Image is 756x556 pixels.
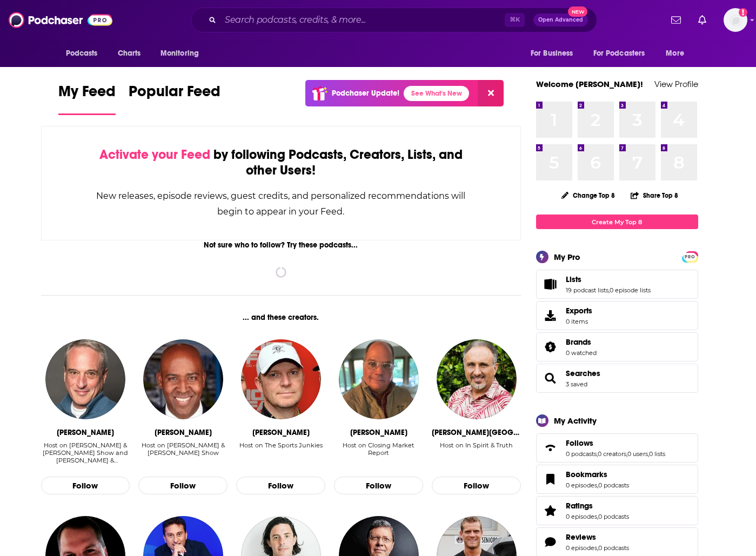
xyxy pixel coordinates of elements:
span: Bookmarks [566,470,607,479]
div: Dan Bernstein [57,428,114,437]
span: Brands [566,337,591,347]
div: Host on Closing Market Report [334,441,423,465]
a: Ratings [566,501,629,511]
a: Lists [566,274,651,284]
span: Exports [566,306,592,316]
img: Marshall Harris [143,339,223,419]
a: Popular Feed [129,82,220,115]
span: Follows [536,433,698,463]
div: by following Podcasts, Creators, Lists, and other Users! [96,147,467,178]
a: Searches [566,369,600,378]
a: 19 podcast lists [566,286,608,294]
a: Dan Bernstein [45,339,125,419]
div: My Pro [554,252,580,262]
a: Bookmarks [540,472,561,487]
span: Lists [536,270,698,299]
button: open menu [658,43,698,64]
span: , [648,450,649,458]
a: 0 episodes [566,481,597,489]
button: Share Top 8 [630,185,679,206]
a: 0 creators [598,450,626,458]
p: Podchaser Update! [332,89,399,98]
a: 0 podcasts [598,544,629,552]
span: My Feed [58,82,116,107]
span: Logged in as traviswinkler [724,8,747,32]
span: Searches [536,364,698,393]
span: 0 items [566,318,592,325]
span: Open Advanced [538,17,583,23]
a: Lists [540,277,561,292]
span: Activate your Feed [99,146,210,163]
a: Show notifications dropdown [694,11,711,29]
div: Host on [PERSON_NAME] & [PERSON_NAME] Show [138,441,228,457]
div: Todd Gleason [350,428,407,437]
div: Host on In Spirit & Truth [440,441,513,465]
a: 0 episodes [566,544,597,552]
span: Exports [540,308,561,323]
span: Popular Feed [129,82,220,107]
a: Charts [111,43,148,64]
span: , [597,450,598,458]
span: , [626,450,627,458]
span: New [568,6,587,17]
a: 0 episode lists [610,286,651,294]
div: Host on The Sports Junkies [239,441,323,449]
a: 0 podcasts [566,450,597,458]
span: Ratings [566,501,593,511]
a: Follows [566,438,665,448]
a: 0 podcasts [598,513,629,520]
img: Jason Bishop [241,339,321,419]
a: See What's New [404,86,469,101]
a: 0 episodes [566,513,597,520]
img: Todd Gleason [339,339,419,419]
div: Host on Rahimi, Harris & Grote Show [138,441,228,465]
div: My Activity [554,416,597,426]
a: Follows [540,440,561,455]
a: PRO [684,252,697,260]
span: Brands [536,332,698,361]
span: ⌘ K [505,13,525,27]
div: Marshall Harris [155,428,212,437]
div: Host on In Spirit & Truth [440,441,513,449]
a: Welcome [PERSON_NAME]! [536,79,643,89]
span: Monitoring [160,46,199,61]
div: Search podcasts, credits, & more... [191,8,597,32]
img: J.D. Farag [437,339,517,419]
a: Bookmarks [566,470,629,479]
div: Jason Bishop [252,428,310,437]
a: Exports [536,301,698,330]
a: 3 saved [566,380,587,388]
a: Brands [566,337,597,347]
div: Not sure who to follow? Try these podcasts... [41,240,521,250]
div: Host on [PERSON_NAME] & [PERSON_NAME] Show and [PERSON_NAME] & [PERSON_NAME] Show [41,441,130,464]
div: Host on The Sports Junkies [239,441,323,465]
a: My Feed [58,82,116,115]
img: Podchaser - Follow, Share and Rate Podcasts [9,10,112,30]
div: New releases, episode reviews, guest credits, and personalized recommendations will begin to appe... [96,188,467,219]
a: 0 lists [649,450,665,458]
div: Host on Rahimi, Harris & Grote Show and Rahimi & Harris Show [41,441,130,465]
svg: Add a profile image [739,8,747,17]
a: Reviews [566,532,629,542]
button: open menu [58,43,112,64]
span: Reviews [566,532,596,542]
button: open menu [153,43,213,64]
a: 0 users [627,450,648,458]
a: Brands [540,339,561,354]
div: Host on Closing Market Report [334,441,423,457]
a: Ratings [540,503,561,518]
span: , [608,286,610,294]
img: User Profile [724,8,747,32]
a: Show notifications dropdown [667,11,685,29]
a: View Profile [654,79,698,89]
span: , [597,544,598,552]
span: , [597,481,598,489]
span: Lists [566,274,581,284]
button: Follow [334,477,423,495]
span: PRO [684,253,697,261]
